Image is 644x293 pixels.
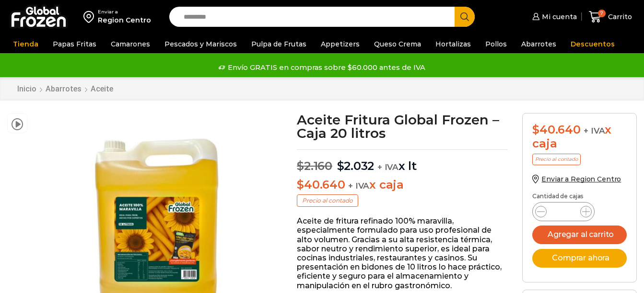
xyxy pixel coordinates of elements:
[598,10,606,17] span: 7
[17,84,114,93] nav: Breadcrumb
[297,216,508,290] p: Aceite de fritura refinado 100% maravilla, especialmente formulado para uso profesional de alto v...
[480,35,512,53] a: Pollos
[83,9,98,25] img: address-field-icon.svg
[337,159,375,173] bdi: 2.032
[98,9,151,15] div: Enviar a
[90,84,114,93] a: Aceite
[532,123,627,151] div: x caja
[297,149,508,173] p: x lt
[541,175,621,183] span: Enviar a Region Centro
[297,113,508,140] h1: Aceite Fritura Global Frozen – Caja 20 litros
[455,7,475,27] button: Search button
[566,35,620,53] a: Descuentos
[532,249,627,268] button: Comprar ahora
[532,123,580,136] bdi: 40.640
[369,35,426,53] a: Queso Crema
[160,35,242,53] a: Pescados y Mariscos
[246,35,311,53] a: Pulpa de Frutas
[539,12,577,22] span: Mi cuenta
[554,205,573,218] input: Product quantity
[48,35,101,53] a: Papas Fritas
[532,175,621,183] a: Enviar a Region Centro
[516,35,561,53] a: Abarrotes
[297,159,332,173] bdi: 2.160
[606,12,632,22] span: Carrito
[532,154,581,165] p: Precio al contado
[377,162,398,172] span: + IVA
[98,15,151,25] div: Region Centro
[297,178,508,192] p: x caja
[297,194,358,207] p: Precio al contado
[431,35,476,53] a: Hortalizas
[586,6,634,28] a: 7 Carrito
[532,193,627,200] p: Cantidad de cajas
[348,181,369,191] span: + IVA
[297,178,345,192] bdi: 40.640
[297,178,304,192] span: $
[337,159,344,173] span: $
[8,35,43,53] a: Tienda
[106,35,155,53] a: Camarones
[532,123,539,136] span: $
[532,225,627,244] button: Agregar al carrito
[530,7,577,26] a: Mi cuenta
[17,84,37,93] a: Inicio
[584,126,605,135] span: + IVA
[297,159,304,173] span: $
[316,35,364,53] a: Appetizers
[45,84,82,93] a: Abarrotes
